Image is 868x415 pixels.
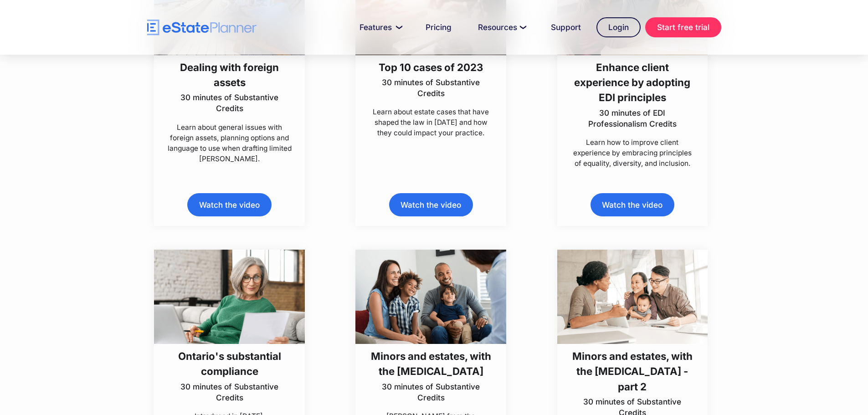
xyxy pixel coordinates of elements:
[167,60,293,90] h3: Dealing with foreign assets
[167,381,293,403] p: 30 minutes of Substantive Credits
[540,18,592,36] a: Support
[570,348,695,394] h3: Minors and estates, with the [MEDICAL_DATA] - part 2
[349,18,410,36] a: Features
[187,193,271,216] a: Watch the video
[147,20,257,36] a: home
[570,60,695,105] h3: Enhance client experience by adopting EDI principles
[596,17,641,37] a: Login
[167,348,293,379] h3: Ontario's substantial compliance
[645,17,721,37] a: Start free trial
[570,108,695,129] p: 30 minutes of EDI Professionalism Credits
[167,92,293,114] p: 30 minutes of Substantive Credits
[415,18,462,36] a: Pricing
[591,193,674,216] a: Watch the video
[389,193,473,216] a: Watch the video
[570,137,695,169] p: Learn how to improve client experience by embracing principles of equality, diversity, and inclus...
[368,77,494,99] p: 30 minutes of Substantive Credits
[368,348,494,379] h3: Minors and estates, with the [MEDICAL_DATA]
[368,381,494,403] p: 30 minutes of Substantive Credits
[467,18,535,36] a: Resources
[368,60,494,75] h3: Top 10 cases of 2023
[167,122,293,164] p: Learn about general issues with foreign assets, planning options and language to use when draftin...
[368,107,494,138] p: Learn about estate cases that have shaped the law in [DATE] and how they could impact your practice.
